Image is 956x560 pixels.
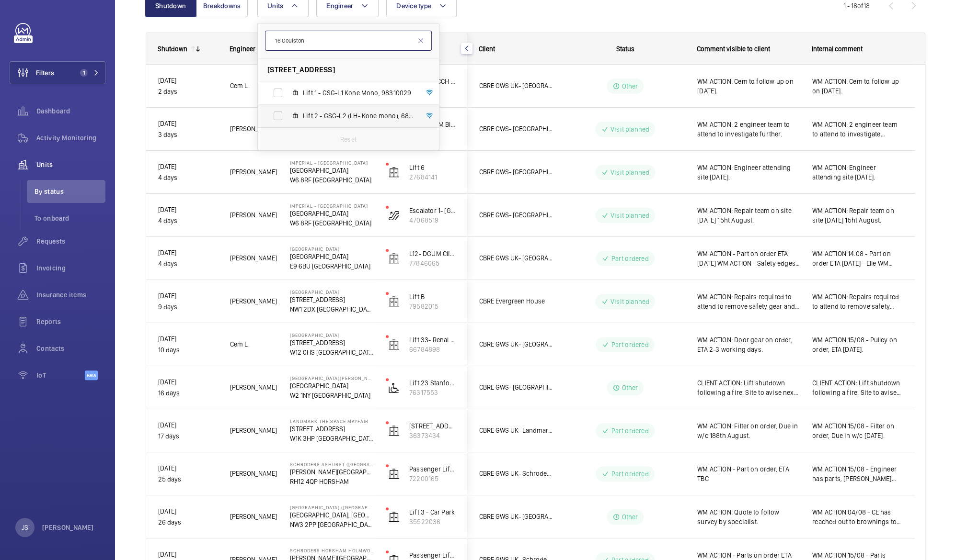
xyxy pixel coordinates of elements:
[812,249,903,268] span: WM ACTION 14.08 - Part on order ETA [DATE] - Elle WM ACTION 13.08 - Safety edges required, supply...
[158,129,218,140] p: 3 days
[85,370,98,380] span: Beta
[158,172,218,183] p: 4 days
[610,297,649,306] p: Visit planned
[80,69,88,77] span: 1
[479,425,553,436] span: CBRE GWS UK- Landmark The Space Mayfair
[36,344,105,353] span: Contacts
[812,206,903,225] span: WM ACTION: Repair team on site [DATE] 15ht August.
[697,206,800,225] span: WM ACTION: Repair team on site [DATE] 15ht August.
[812,163,903,182] span: WM ACTION: Engineer attending site [DATE].
[290,160,373,166] p: Imperial - [GEOGRAPHIC_DATA]
[388,253,400,264] img: elevator.svg
[36,68,54,78] span: Filters
[290,434,373,443] p: W1K 3HP [GEOGRAPHIC_DATA]
[812,77,903,96] span: WM ACTION: Cem to follow up on [DATE].
[290,289,373,295] p: [GEOGRAPHIC_DATA]
[409,474,455,483] p: 72200165
[611,469,648,479] p: Part ordered
[230,339,277,350] span: Cem L.
[230,253,277,264] span: [PERSON_NAME]
[36,160,105,169] span: Units
[290,424,373,434] p: [STREET_ADDRESS]
[388,468,400,480] img: elevator.svg
[479,80,553,91] span: CBRE GWS UK- [GEOGRAPHIC_DATA] ([GEOGRAPHIC_DATA])
[479,511,553,522] span: CBRE GWS UK- [GEOGRAPHIC_DATA] [GEOGRAPHIC_DATA])
[290,332,373,338] p: [GEOGRAPHIC_DATA]
[290,246,373,252] p: [GEOGRAPHIC_DATA]
[290,548,373,553] p: Schroders Horsham Holmwood ([GEOGRAPHIC_DATA])
[409,431,455,440] p: 36373434
[265,31,432,51] input: Find a unit
[479,167,553,178] span: CBRE GWS- [GEOGRAPHIC_DATA] ([GEOGRAPHIC_DATA])
[22,523,28,532] p: JS
[610,168,649,177] p: Visit planned
[388,511,400,523] img: elevator.svg
[479,253,553,264] span: CBRE GWS UK- [GEOGRAPHIC_DATA] (Critical)
[479,210,553,221] span: CBRE GWS- [GEOGRAPHIC_DATA] ([GEOGRAPHIC_DATA])
[267,65,335,75] span: [STREET_ADDRESS]
[290,347,373,357] p: W12 0HS [GEOGRAPHIC_DATA]
[622,512,638,522] p: Other
[610,211,649,220] p: Visit planned
[697,507,800,526] span: WM ACTION: Quote to follow survey by specialist.
[697,249,800,268] span: WM ACTION - Part on order ETA [DATE] WM ACTION - Safety edges required, supply chain currently so...
[697,292,800,311] span: WM ACTION: Repairs required to attend to remove safety gear and fit OSG switch on [DATE].
[158,118,218,129] p: [DATE]
[36,290,105,300] span: Insurance items
[409,378,455,388] p: Lift 23 Stanford Wing (Scissor)
[610,124,649,134] p: Visit planned
[611,340,648,349] p: Part ordered
[158,549,218,560] p: [DATE]
[230,382,277,393] span: [PERSON_NAME]
[158,506,218,517] p: [DATE]
[36,133,105,143] span: Activity Monitoring
[479,468,553,479] span: CBRE GWS UK- Schroders (Horsham & [PERSON_NAME])
[812,335,903,354] span: WM ACTION 15/08 - Pulley on order, ETA [DATE].
[230,210,277,221] span: [PERSON_NAME]
[611,254,648,263] p: Part ordered
[290,391,373,400] p: W2 1NY [GEOGRAPHIC_DATA]
[230,468,277,479] span: [PERSON_NAME]
[697,45,770,53] span: Comment visible to client
[290,203,373,209] p: Imperial - [GEOGRAPHIC_DATA]
[326,2,353,10] span: Engineer
[409,421,455,431] p: [STREET_ADDRESS]
[158,388,218,399] p: 16 days
[479,382,553,393] span: CBRE GWS- [GEOGRAPHIC_DATA] ([GEOGRAPHIC_DATA][PERSON_NAME])
[290,166,373,175] p: [GEOGRAPHIC_DATA]
[697,120,800,139] span: WM ACTION: 2 engineer team to attend to investigate further.
[158,161,218,172] p: [DATE]
[158,517,218,528] p: 26 days
[479,45,495,53] span: Client
[35,187,105,196] span: By status
[290,461,373,467] p: Schroders Ashurst ([GEOGRAPHIC_DATA])
[479,296,553,307] span: CBRE Evergreen House
[409,302,455,311] p: 79582015
[158,334,218,345] p: [DATE]
[388,339,400,350] img: elevator.svg
[479,339,553,350] span: CBRE GWS UK- [GEOGRAPHIC_DATA] ([GEOGRAPHIC_DATA])
[230,123,277,134] span: [PERSON_NAME]
[409,249,455,258] p: L12- DGUM Clinic (2FLR)
[622,81,638,91] p: Other
[158,86,218,97] p: 2 days
[290,510,373,520] p: [GEOGRAPHIC_DATA], [GEOGRAPHIC_DATA]
[479,123,553,134] span: CBRE GWS- [GEOGRAPHIC_DATA] ([GEOGRAPHIC_DATA][PERSON_NAME])
[340,134,357,144] p: Reset
[409,172,455,182] p: 27684141
[158,474,218,485] p: 25 days
[158,247,218,258] p: [DATE]
[158,302,218,313] p: 9 days
[409,335,455,345] p: Lift 33- Renal Building (LH) Building 555
[36,317,105,326] span: Reports
[697,335,800,354] span: WM ACTION: Door gear on order, ETA 2-3 working days.
[409,464,455,474] p: Passenger Lift 2 (G-2)
[812,120,903,139] span: WM ACTION: 2 engineer team to attend to investigate further.
[812,421,903,440] span: WM ACTION 15/08 - Filter on order, Due in w/c [DATE].
[36,263,105,273] span: Invoicing
[388,296,400,307] img: elevator.svg
[303,111,414,121] span: Lift 2 - GSG-L2 (LH- Kone mono), 68645903
[158,258,218,269] p: 4 days
[42,523,94,532] p: [PERSON_NAME]
[622,383,638,392] p: Other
